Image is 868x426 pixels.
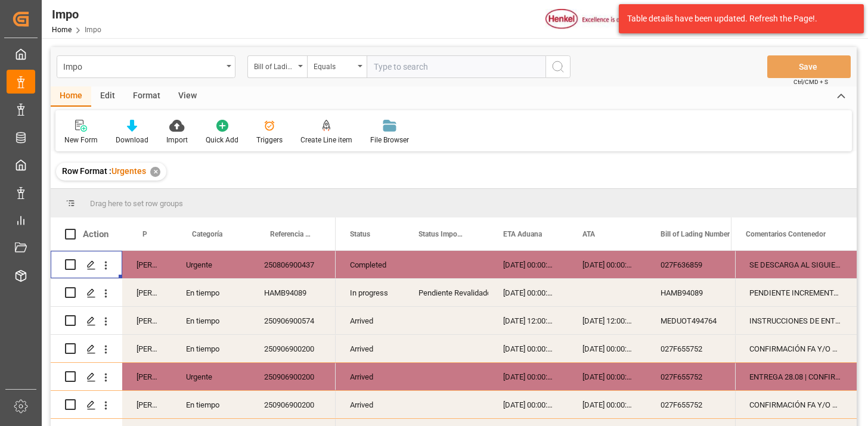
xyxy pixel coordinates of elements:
div: MEDUOT494764 [646,307,765,334]
div: [PERSON_NAME] [122,391,172,418]
div: SE DESCARGA AL SIGUIENTE DÍA POR SATURACIÓN EN ALMACÉN | CAMBIO DE INSTRUCCIONES DE ENTREGA EL DÍ... [735,251,857,278]
div: 027F636859 [646,251,765,278]
div: Press SPACE to select this row. [51,335,336,363]
div: Press SPACE to select this row. [51,251,336,279]
div: 250806900437 [250,251,336,278]
div: Press SPACE to select this row. [735,307,857,335]
button: open menu [57,55,235,78]
span: Bill of Lading Number [661,230,730,238]
div: En tiempo [172,279,250,306]
span: Persona responsable de seguimiento [142,230,147,238]
div: En tiempo [172,391,250,418]
div: Download [116,135,148,145]
div: En tiempo [172,335,250,362]
div: In progress [336,279,404,306]
div: [DATE] 00:00:00 [568,391,646,418]
div: Arrived [336,307,404,334]
span: Comentarios Contenedor [746,230,826,238]
div: CONFIRMACIÓN FA Y/O DESCRIPCIÓN PEDIMENTO (SE MANTIENE FA Y DESCRPCIÓN COMO EN OPERACIONES ANTERI... [735,335,857,362]
div: Press SPACE to select this row. [735,363,857,391]
div: Table details have been updated. Refresh the Page!. [627,13,847,25]
div: Impo [52,5,101,23]
div: [PERSON_NAME] [122,335,172,362]
div: Press SPACE to select this row. [735,391,857,419]
div: CONFIRMACIÓN FA Y/O DESCRIPCIÓN PEDIMENTO (SE MANTIENE FA Y DESCRPCIÓN COMO EN OPERACIONES ANTERI... [735,391,857,418]
div: Bill of Lading Number [254,58,294,72]
div: HAMB94089 [646,279,765,306]
span: ETA Aduana [503,230,542,238]
a: Home [52,26,72,34]
div: Urgente [172,363,250,390]
div: View [169,86,206,107]
div: PENDIENTE INCREMENTABLES [735,279,857,306]
div: Press SPACE to select this row. [51,279,336,307]
span: Status [350,230,370,238]
div: [DATE] 12:00:00 [568,307,646,334]
div: [DATE] 00:00:00 [489,391,568,418]
input: Type to search [367,55,545,78]
div: [PERSON_NAME] [122,363,172,390]
div: [DATE] 00:00:00 [568,335,646,362]
div: [PERSON_NAME] [122,251,172,278]
div: Impo [63,58,222,73]
div: [DATE] 00:00:00 [568,251,646,278]
div: Home [51,86,91,107]
div: Quick Add [206,135,238,145]
button: search button [545,55,571,78]
span: Ctrl/CMD + S [793,77,828,86]
div: [DATE] 00:00:00 [489,363,568,390]
div: Import [166,135,188,145]
div: 027F655752 [646,391,765,418]
div: 250906900200 [250,363,336,390]
div: Press SPACE to select this row. [735,335,857,363]
div: [DATE] 00:00:00 [568,363,646,390]
span: Status Importación [418,230,464,238]
span: Row Format : [62,166,111,176]
div: Press SPACE to select this row. [51,363,336,391]
span: Drag here to set row groups [90,199,183,208]
div: Pendiente Revalidado [418,279,475,307]
img: Henkel%20logo.jpg_1689854090.jpg [545,9,646,30]
div: Arrived [336,391,404,418]
span: ATA [582,230,595,238]
div: Completed [336,251,404,278]
span: Categoría [192,230,222,238]
div: Arrived [336,335,404,362]
div: ENTREGA 28.08 | CONFIRMACIÓN FA Y/O DESCRIPCIÓN PEDIMENTO (SE MANTIENE FA Y DESCRPCIÓN COMO EN OP... [735,363,857,390]
div: [PERSON_NAME] [122,307,172,334]
div: Press SPACE to select this row. [51,307,336,335]
button: open menu [247,55,307,78]
div: [DATE] 00:00:00 [489,335,568,362]
div: [PERSON_NAME] [122,279,172,306]
div: Arrived [336,363,404,390]
div: 027F655752 [646,363,765,390]
div: Triggers [256,135,283,145]
div: 250906900200 [250,391,336,418]
div: Press SPACE to select this row. [735,251,857,279]
div: Action [83,229,108,240]
div: [DATE] 00:00:00 [489,279,568,306]
div: File Browser [370,135,409,145]
div: [DATE] 12:00:00 [489,307,568,334]
span: Referencia Leschaco [270,230,311,238]
div: Equals [314,58,354,72]
div: 250906900574 [250,307,336,334]
div: Create Line item [300,135,352,145]
div: HAMB94089 [250,279,336,306]
span: Urgentes [111,166,146,176]
div: Edit [91,86,124,107]
div: ✕ [150,167,160,177]
div: En tiempo [172,307,250,334]
div: New Form [64,135,98,145]
div: INSTRUCCIONES DE ENTREGA [735,307,857,334]
div: [DATE] 00:00:00 [489,251,568,278]
div: 250906900200 [250,335,336,362]
div: Press SPACE to select this row. [735,279,857,307]
button: open menu [307,55,367,78]
div: Press SPACE to select this row. [51,391,336,419]
div: Format [124,86,169,107]
div: Urgente [172,251,250,278]
div: 027F655752 [646,335,765,362]
button: Save [767,55,851,78]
